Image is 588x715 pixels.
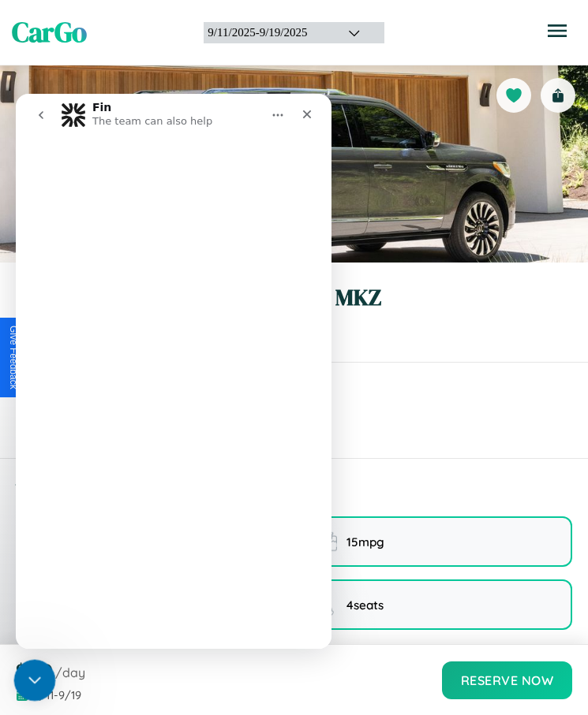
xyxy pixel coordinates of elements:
[33,688,81,702] span: 9 / 11 - 9 / 19
[442,661,573,699] button: Reserve Now
[55,665,85,680] span: /day
[16,657,52,683] span: $ 190
[14,660,56,702] iframe: Intercom live chat
[8,326,19,389] div: Give Feedback
[346,534,384,549] span: 15 mpg
[346,598,384,613] span: 4 seats
[208,26,328,39] div: 9 / 11 / 2025 - 9 / 19 / 2025
[12,13,87,51] span: CarGo
[16,94,331,649] iframe: Intercom live chat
